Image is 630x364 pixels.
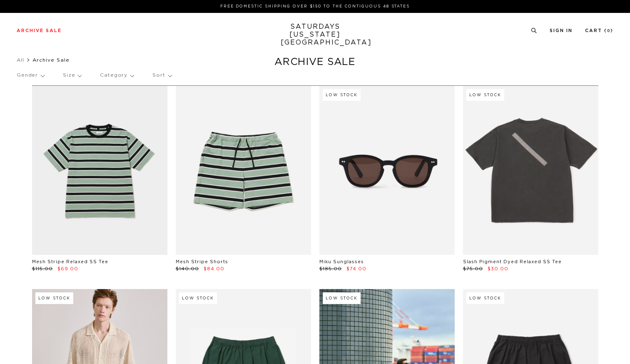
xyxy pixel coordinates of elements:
p: Sort [152,66,171,85]
small: 0 [607,29,610,33]
a: SATURDAYS[US_STATE][GEOGRAPHIC_DATA] [281,23,349,47]
div: Low Stock [323,292,361,304]
a: Mesh Stripe Relaxed SS Tee [32,259,108,264]
p: Gender [17,66,44,85]
a: Cart (0) [585,28,613,33]
a: Miku Sunglasses [319,259,364,264]
a: Sign In [550,28,573,33]
span: Archive Sale [32,57,70,62]
div: Low Stock [323,89,361,101]
p: Size [63,66,81,85]
p: FREE DOMESTIC SHIPPING OVER $150 TO THE CONTIGUOUS 48 STATES [20,3,610,10]
div: Low Stock [35,292,73,304]
span: $115.00 [32,267,53,271]
span: $75.00 [463,267,483,271]
a: Archive Sale [17,28,62,33]
span: $84.00 [204,267,224,271]
div: Low Stock [179,292,217,304]
span: $69.00 [57,267,78,271]
div: Low Stock [466,292,504,304]
a: Mesh Stripe Shorts [176,259,228,264]
p: Category [100,66,134,85]
div: Low Stock [466,89,504,101]
a: All [17,57,24,62]
span: $140.00 [176,267,199,271]
span: $74.00 [346,267,366,271]
span: $185.00 [319,267,342,271]
a: Slash Pigment Dyed Relaxed SS Tee [463,259,562,264]
span: $30.00 [488,267,508,271]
